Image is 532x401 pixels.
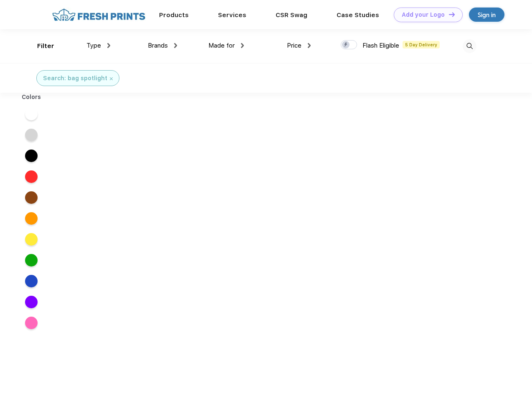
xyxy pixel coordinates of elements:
[403,41,440,48] span: 5 Day Delivery
[402,11,445,18] div: Add your Logo
[478,10,496,20] div: Sign in
[308,43,311,48] img: dropdown.png
[159,11,189,19] a: Products
[50,8,148,22] img: fo%20logo%202.webp
[469,8,504,22] a: Sign in
[15,93,48,102] div: Colors
[43,74,107,83] div: Search: bag spotlight
[463,39,476,53] img: desktop_search.svg
[148,42,168,49] span: Brands
[449,12,455,17] img: DT
[241,43,244,48] img: dropdown.png
[174,43,177,48] img: dropdown.png
[86,42,101,49] span: Type
[362,42,399,49] span: Flash Eligible
[37,41,54,51] div: Filter
[110,77,113,80] img: filter_cancel.svg
[107,43,110,48] img: dropdown.png
[208,42,235,49] span: Made for
[287,42,301,49] span: Price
